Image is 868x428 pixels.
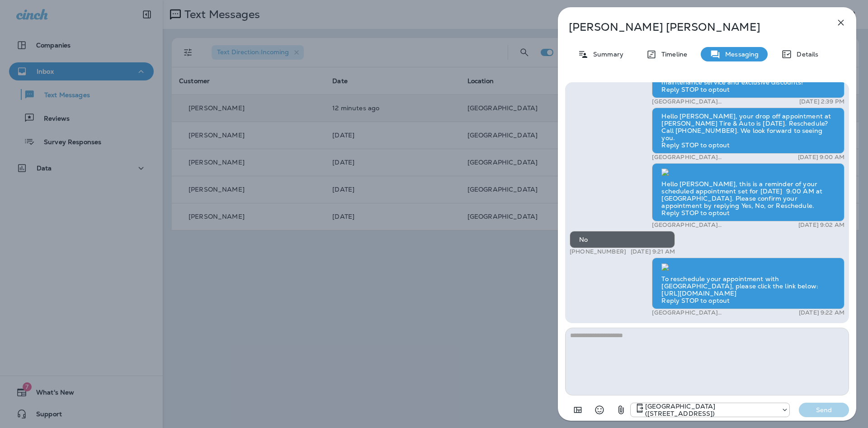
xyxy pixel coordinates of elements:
[652,163,844,222] div: Hello [PERSON_NAME], this is a reminder of your scheduled appointment set for [DATE] 9:00 AM at [...
[798,221,844,229] p: [DATE] 9:02 AM
[792,51,818,58] p: Details
[590,401,609,419] button: Select an emoji
[570,231,675,248] div: No
[645,403,777,417] p: [GEOGRAPHIC_DATA] ([STREET_ADDRESS])
[652,258,844,309] div: To reschedule your appointment with [GEOGRAPHIC_DATA], please click the link below: [URL][DOMAIN_...
[569,21,816,33] p: [PERSON_NAME] [PERSON_NAME]
[799,98,844,105] p: [DATE] 2:39 PM
[657,51,687,58] p: Timeline
[661,263,669,271] img: twilio-download
[631,248,675,255] p: [DATE] 9:21 AM
[652,98,767,105] p: [GEOGRAPHIC_DATA] ([STREET_ADDRESS])
[652,309,767,316] p: [GEOGRAPHIC_DATA] ([STREET_ADDRESS])
[721,51,759,58] p: Messaging
[652,108,844,154] div: Hello [PERSON_NAME], your drop off appointment at [PERSON_NAME] Tire & Auto is [DATE]. Reschedule...
[798,154,844,161] p: [DATE] 9:00 AM
[570,248,626,255] p: [PHONE_NUMBER]
[661,169,669,176] img: twilio-download
[652,154,767,161] p: [GEOGRAPHIC_DATA] ([STREET_ADDRESS])
[652,221,767,229] p: [GEOGRAPHIC_DATA] ([STREET_ADDRESS])
[589,51,623,58] p: Summary
[631,403,789,417] div: +1 (402) 339-2912
[569,401,587,419] button: Add in a premade template
[799,309,844,316] p: [DATE] 9:22 AM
